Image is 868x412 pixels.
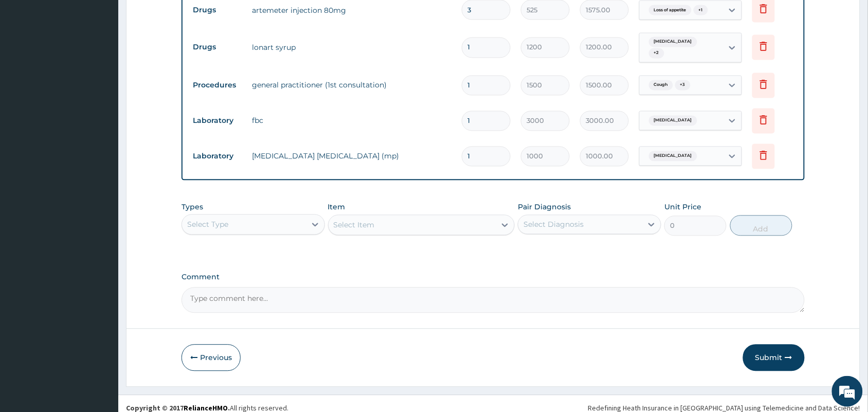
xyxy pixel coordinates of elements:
[694,5,708,15] span: + 1
[730,216,792,236] button: Add
[5,281,196,317] textarea: Type your message and hit 'Enter'
[675,80,691,91] span: + 3
[182,203,203,212] label: Types
[53,58,173,71] div: Chat with us now
[247,146,457,167] td: [MEDICAL_DATA] [MEDICAL_DATA] (mp)
[664,202,701,212] label: Unit Price
[188,76,247,95] td: Procedures
[649,5,692,15] span: Loss of appetite
[169,5,193,30] div: Minimize live chat window
[518,202,571,212] label: Pair Diagnosis
[19,51,42,77] img: d_794563401_company_1708531726252_794563401
[649,80,673,91] span: Cough
[743,345,805,371] button: Submit
[60,130,142,234] span: We're online!
[649,116,697,126] span: [MEDICAL_DATA]
[188,147,247,166] td: Laboratory
[649,151,697,162] span: [MEDICAL_DATA]
[247,75,457,96] td: general practitioner (1st consultation)
[649,48,664,59] span: + 2
[328,202,346,212] label: Item
[188,112,247,131] td: Laboratory
[247,111,457,131] td: fbc
[649,37,697,47] span: [MEDICAL_DATA]
[188,1,247,20] td: Drugs
[188,38,247,57] td: Drugs
[247,38,457,58] td: lonart syrup
[182,273,805,282] label: Comment
[523,220,584,230] div: Select Diagnosis
[182,345,241,371] button: Previous
[187,220,228,230] div: Select Type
